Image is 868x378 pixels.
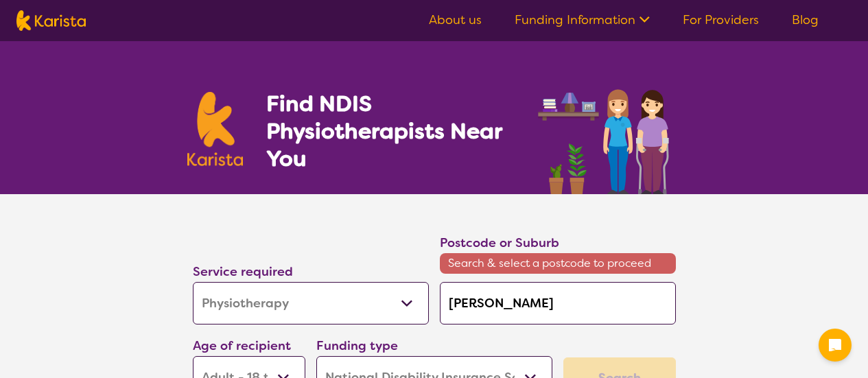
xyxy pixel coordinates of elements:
label: Funding type [316,338,398,354]
label: Age of recipient [193,338,291,354]
label: Postcode or Suburb [440,235,559,251]
a: About us [429,12,482,28]
a: Funding Information [515,12,650,28]
h1: Find NDIS Physiotherapists Near You [266,90,520,172]
a: For Providers [683,12,759,28]
span: Search & select a postcode to proceed [440,253,676,274]
img: physiotherapy [534,74,681,194]
img: Karista logo [16,10,86,31]
img: Karista logo [187,92,244,166]
label: Service required [193,263,293,280]
input: Type [440,282,676,324]
a: Blog [792,12,819,28]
